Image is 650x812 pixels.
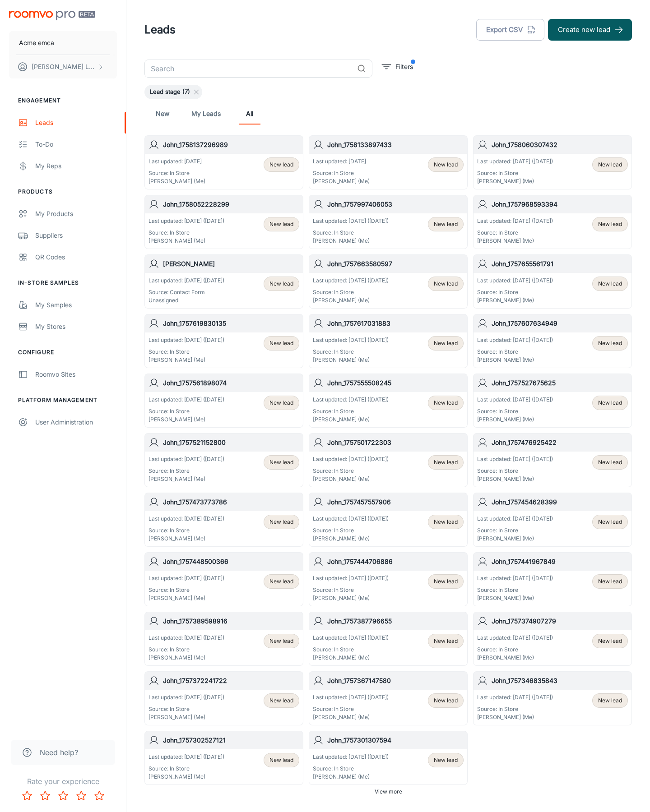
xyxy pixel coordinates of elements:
h1: Leads [144,22,176,38]
p: Last updated: [DATE] ([DATE]) [149,336,224,344]
p: Source: In Store [149,586,224,594]
span: New lead [269,577,293,586]
span: New lead [434,697,458,705]
a: John_1757302527121Last updated: [DATE] ([DATE])Source: In Store[PERSON_NAME] (Me)New lead [144,731,303,785]
h6: John_1757367147580 [327,676,464,686]
h6: John_1757346835843 [492,676,628,686]
span: New lead [269,280,293,288]
button: filter [380,60,415,74]
p: Source: In Store [149,348,224,356]
p: [PERSON_NAME] (Me) [477,713,553,721]
p: Source: In Store [149,526,224,535]
span: New lead [434,637,458,645]
h6: [PERSON_NAME] [163,259,299,269]
p: [PERSON_NAME] (Me) [477,475,553,483]
p: Source: In Store [477,229,553,237]
span: New lead [598,458,622,466]
span: New lead [269,756,293,764]
a: John_1757387796655Last updated: [DATE] ([DATE])Source: In Store[PERSON_NAME] (Me)New lead [309,612,468,666]
button: Acme emca [9,31,117,55]
p: Source: In Store [477,586,553,594]
h6: John_1757617031883 [327,318,464,328]
span: New lead [269,637,293,645]
span: New lead [269,339,293,347]
span: New lead [598,280,622,288]
p: Source: In Store [477,348,553,356]
p: Last updated: [DATE] ([DATE]) [313,217,389,225]
p: [PERSON_NAME] Leaptools [32,62,95,72]
p: Last updated: [DATE] ([DATE]) [313,396,389,404]
span: New lead [434,399,458,407]
span: New lead [598,637,622,645]
p: Source: In Store [477,407,553,415]
a: John_1757521152800Last updated: [DATE] ([DATE])Source: In Store[PERSON_NAME] (Me)New lead [144,433,303,487]
span: New lead [434,577,458,586]
button: [PERSON_NAME] Leaptools [9,55,117,78]
p: Last updated: [DATE] [149,157,205,166]
div: User Administration [35,417,117,427]
h6: John_1758137296989 [163,140,299,150]
p: Source: In Store [477,288,553,296]
span: New lead [598,220,622,228]
p: [PERSON_NAME] (Me) [149,415,224,424]
p: [PERSON_NAME] (Me) [313,177,370,185]
p: [PERSON_NAME] (Me) [477,177,553,185]
p: Source: In Store [149,229,224,237]
p: [PERSON_NAME] (Me) [477,296,553,304]
p: Source: In Store [313,646,389,654]
span: New lead [598,518,622,526]
p: [PERSON_NAME] (Me) [477,237,553,245]
p: Last updated: [DATE] ([DATE]) [477,455,553,463]
p: [PERSON_NAME] (Me) [477,356,553,364]
p: Source: In Store [149,467,224,475]
p: Last updated: [DATE] ([DATE]) [313,574,389,582]
h6: John_1757444706886 [327,557,464,567]
button: Create new lead [548,19,632,41]
h6: John_1757607634949 [492,318,628,328]
button: Rate 2 star [36,787,54,805]
p: Source: In Store [313,705,389,713]
div: My Products [35,209,117,219]
p: Last updated: [DATE] ([DATE]) [149,515,224,523]
div: To-do [35,139,117,149]
h6: John_1757301307594 [327,735,464,745]
p: [PERSON_NAME] (Me) [313,296,389,304]
a: John_1757655561791Last updated: [DATE] ([DATE])Source: In Store[PERSON_NAME] (Me)New lead [473,254,632,309]
p: Last updated: [DATE] ([DATE]) [477,157,553,166]
span: New lead [598,697,622,705]
a: John_1757367147580Last updated: [DATE] ([DATE])Source: In Store[PERSON_NAME] (Me)New lead [309,671,468,725]
p: [PERSON_NAME] (Me) [313,356,389,364]
span: Need help? [40,747,78,758]
p: Last updated: [DATE] ([DATE]) [149,217,224,225]
p: [PERSON_NAME] (Me) [313,594,389,602]
span: New lead [434,220,458,228]
p: Last updated: [DATE] ([DATE]) [477,693,553,701]
p: Last updated: [DATE] ([DATE]) [313,753,389,761]
p: Source: In Store [313,288,389,296]
p: [PERSON_NAME] (Me) [477,654,553,662]
a: John_1757527675625Last updated: [DATE] ([DATE])Source: In Store[PERSON_NAME] (Me)New lead [473,374,632,428]
p: Source: In Store [313,765,389,773]
button: Rate 1 star [18,787,36,805]
h6: John_1757374907279 [492,616,628,626]
h6: John_1757521152800 [163,438,299,448]
p: Last updated: [DATE] ([DATE]) [149,396,224,404]
a: John_1758052228299Last updated: [DATE] ([DATE])Source: In Store[PERSON_NAME] (Me)New lead [144,195,303,249]
p: Last updated: [DATE] ([DATE]) [477,515,553,523]
div: Roomvo Sites [35,369,117,379]
span: New lead [269,518,293,526]
span: New lead [434,161,458,169]
p: Source: In Store [477,526,553,535]
input: Search [144,60,353,78]
h6: John_1758060307432 [492,140,628,150]
p: [PERSON_NAME] (Me) [313,535,389,543]
p: [PERSON_NAME] (Me) [149,177,205,185]
h6: John_1757372241722 [163,676,299,686]
a: My Leads [191,103,221,125]
h6: John_1757997406053 [327,199,464,209]
span: New lead [269,161,293,169]
img: Roomvo PRO Beta [9,11,95,20]
a: John_1757561898074Last updated: [DATE] ([DATE])Source: In Store[PERSON_NAME] (Me)New lead [144,374,303,428]
div: Suppliers [35,231,117,240]
h6: John_1757389598916 [163,616,299,626]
